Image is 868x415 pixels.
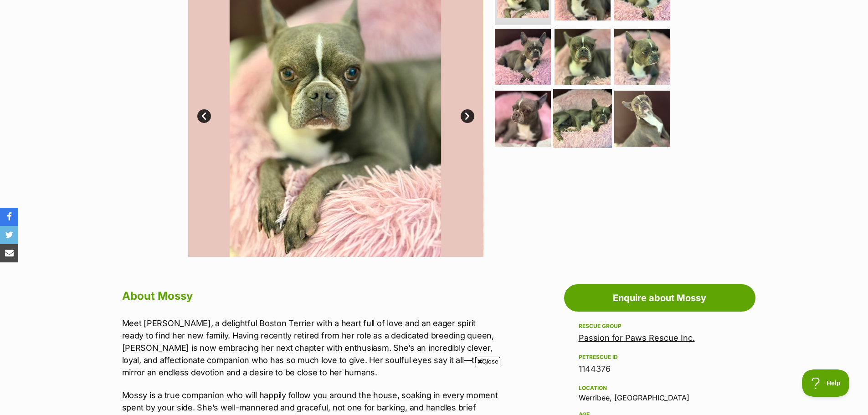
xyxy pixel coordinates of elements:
[579,383,741,402] div: Werribee, [GEOGRAPHIC_DATA]
[579,384,741,392] div: Location
[197,109,211,123] a: Prev
[461,109,474,123] a: Next
[495,29,551,85] img: Photo of Mossy
[614,91,670,147] img: Photo of Mossy
[268,369,600,410] iframe: Advertisement
[553,89,612,148] img: Photo of Mossy
[555,29,611,85] img: Photo of Mossy
[579,354,741,361] div: PetRescue ID
[614,29,670,85] img: Photo of Mossy
[564,284,755,312] a: Enquire about Mossy
[579,333,695,343] a: Passion for Paws Rescue Inc.
[122,317,498,379] p: Meet [PERSON_NAME], a delightful Boston Terrier with a heart full of love and an eager spirit rea...
[122,286,498,306] h2: About Mossy
[476,357,500,366] span: Close
[579,363,741,375] div: 1144376
[495,91,551,147] img: Photo of Mossy
[579,323,741,330] div: Rescue group
[802,369,850,397] iframe: Help Scout Beacon - Open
